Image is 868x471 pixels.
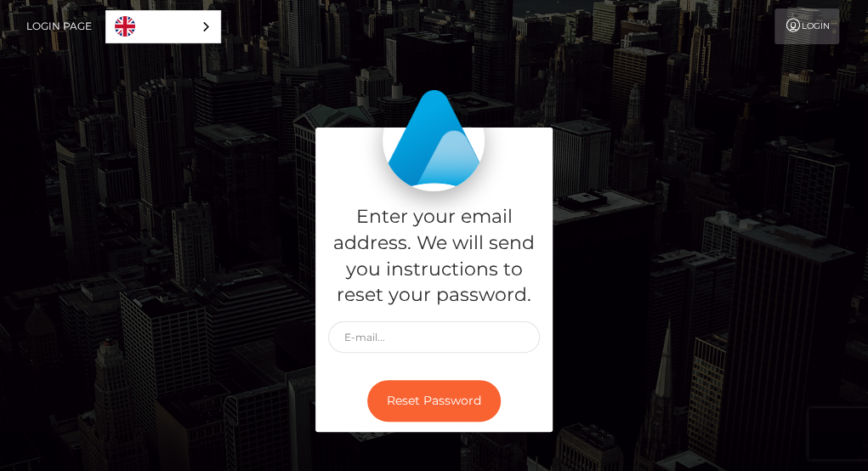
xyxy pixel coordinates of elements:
img: MassPay Login [383,89,485,191]
h5: Enter your email address. We will send you instructions to reset your password. [328,204,541,309]
a: Login Page [26,9,92,44]
a: English [106,11,220,43]
div: Language [105,10,221,43]
aside: Language selected: English [105,10,221,43]
button: Reset Password [367,380,501,422]
a: Login [774,9,839,44]
input: E-mail... [328,321,541,353]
